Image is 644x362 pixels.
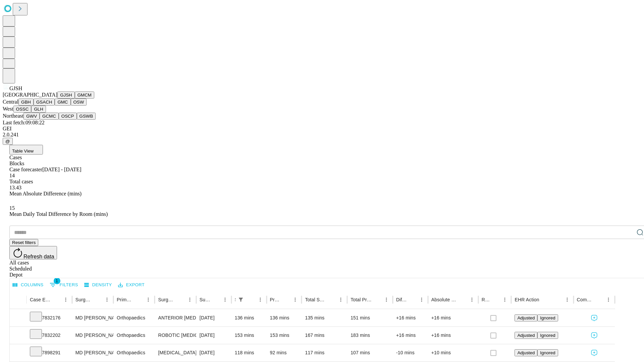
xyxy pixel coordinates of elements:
[382,295,391,304] button: Menu
[158,309,193,326] div: ANTERIOR [MEDICAL_DATA] TOTAL HIP
[31,106,46,113] button: GLH
[3,120,45,125] span: Last fetch: 09:08:22
[290,295,300,304] button: Menu
[517,350,535,355] span: Adjusted
[3,99,18,105] span: Central
[30,297,51,302] div: Case Epic Id
[54,278,60,284] span: 1
[30,344,69,361] div: 7898291
[246,295,256,304] button: Sort
[431,297,457,302] div: Absolute Difference
[577,297,594,302] div: Comments
[3,126,641,132] div: GEI
[305,309,344,326] div: 135 mins
[75,297,92,302] div: Surgeon Name
[144,295,153,304] button: Menu
[9,239,38,246] button: Reset filters
[482,297,490,302] div: Resolved in EHR
[9,85,22,91] span: GJSH
[23,113,40,120] button: GWV
[467,295,477,304] button: Menu
[75,327,110,344] div: MD [PERSON_NAME] [PERSON_NAME]
[327,295,336,304] button: Sort
[270,309,299,326] div: 136 mins
[12,240,36,245] span: Reset filters
[3,92,57,98] span: [GEOGRAPHIC_DATA]
[517,315,535,320] span: Adjusted
[158,344,193,361] div: [MEDICAL_DATA] MEDIAL AND LATERAL MENISCECTOMY
[185,295,195,304] button: Menu
[200,344,228,361] div: [DATE]
[408,295,417,304] button: Sort
[71,99,87,106] button: OSW
[34,99,55,106] button: GSACH
[9,145,43,155] button: Table View
[540,333,555,338] span: Ignored
[117,327,151,344] div: Orthopaedics
[372,295,382,304] button: Sort
[515,349,537,356] button: Adjusted
[431,327,475,344] div: +16 mins
[270,327,299,344] div: 153 mins
[236,295,246,304] div: 1 active filter
[305,327,344,344] div: 167 mins
[134,295,144,304] button: Sort
[40,113,59,120] button: GCMC
[176,295,185,304] button: Sort
[417,295,426,304] button: Menu
[270,344,299,361] div: 92 mins
[431,309,475,326] div: +16 mins
[42,167,81,172] span: [DATE] - [DATE]
[351,327,389,344] div: 183 mins
[515,332,537,339] button: Adjusted
[77,113,96,120] button: GSWB
[200,327,228,344] div: [DATE]
[23,254,54,259] span: Refresh data
[540,295,549,304] button: Sort
[235,344,263,361] div: 118 mins
[515,314,537,321] button: Adjusted
[220,295,230,304] button: Menu
[158,297,175,302] div: Surgery Name
[3,113,23,119] span: Northeast
[236,295,246,304] button: Show filters
[75,344,110,361] div: MD [PERSON_NAME] [PERSON_NAME]
[30,309,69,326] div: 7832176
[594,295,604,304] button: Sort
[604,295,613,304] button: Menu
[57,92,75,99] button: GJSH
[396,309,425,326] div: +16 mins
[3,138,13,145] button: @
[270,297,281,302] div: Predicted In Room Duration
[18,99,34,106] button: GBH
[235,327,263,344] div: 153 mins
[9,246,57,259] button: Refresh data
[13,106,32,113] button: OSSC
[117,344,151,361] div: Orthopaedics
[75,309,110,326] div: MD [PERSON_NAME] [PERSON_NAME]
[158,327,193,344] div: ROBOTIC [MEDICAL_DATA] KNEE TOTAL
[102,295,112,304] button: Menu
[515,297,539,302] div: EHR Action
[83,280,114,290] button: Density
[396,327,425,344] div: +16 mins
[351,344,389,361] div: 107 mins
[9,185,21,190] span: 13.43
[48,280,80,290] button: Show filters
[116,280,146,290] button: Export
[9,167,42,172] span: Case forecaster
[200,309,228,326] div: [DATE]
[537,332,558,339] button: Ignored
[11,280,45,290] button: Select columns
[211,295,220,304] button: Sort
[537,314,558,321] button: Ignored
[9,173,15,178] span: 14
[117,309,151,326] div: Orthopaedics
[12,148,34,154] span: Table View
[3,106,13,112] span: West
[55,99,70,106] button: GMC
[500,295,509,304] button: Menu
[491,295,500,304] button: Sort
[537,349,558,356] button: Ignored
[256,295,265,304] button: Menu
